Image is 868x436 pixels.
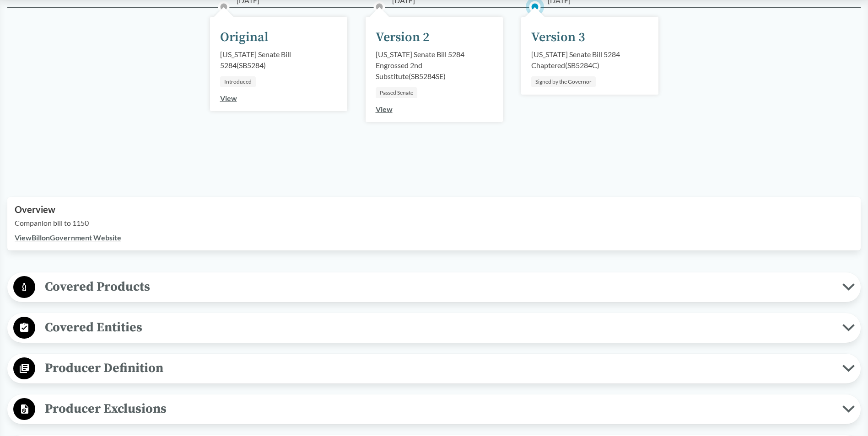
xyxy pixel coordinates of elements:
p: Companion bill to 1150 [15,218,853,229]
h2: Overview [15,204,853,215]
div: Signed by the Governor [531,76,596,87]
div: Original [220,28,269,47]
a: View [376,105,393,113]
a: ViewBillonGovernment Website [15,233,121,242]
div: [US_STATE] Senate Bill 5284 ( SB5284 ) [220,49,337,71]
span: Covered Products [35,276,842,297]
span: Producer Definition [35,358,842,378]
div: [US_STATE] Senate Bill 5284 Engrossed 2nd Substitute ( SB5284SE ) [376,49,493,82]
div: [US_STATE] Senate Bill 5284 Chaptered ( SB5284C ) [531,49,648,71]
div: Introduced [220,76,256,87]
button: Producer Definition [11,357,857,380]
span: Covered Entities [35,317,842,338]
div: Version 2 [376,28,430,47]
div: Passed Senate [376,87,417,98]
button: Producer Exclusions [11,398,857,421]
button: Covered Entities [11,316,857,340]
button: Covered Products [11,276,857,299]
div: Version 3 [531,28,585,47]
a: View [220,94,237,102]
span: Producer Exclusions [35,399,842,419]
